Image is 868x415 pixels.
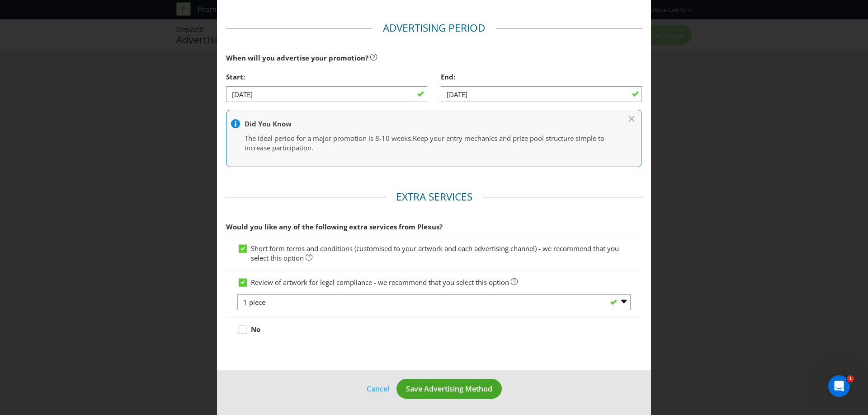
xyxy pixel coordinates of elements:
button: Save Advertising Method [396,379,502,399]
legend: Advertising Period [372,21,496,35]
span: 1 [847,375,854,382]
strong: No [251,325,260,334]
span: Would you like any of the following extra services from Plexus? [226,222,443,231]
input: DD/MM/YY [226,86,427,102]
div: Start: [226,68,427,86]
a: Cancel [366,383,390,395]
span: Keep your entry mechanics and prize pool structure simple to increase participation. [245,134,604,152]
iframe: Intercom live chat [828,375,850,397]
span: The ideal period for a major promotion is 8-10 weeks. [245,134,413,143]
div: End: [441,68,642,86]
span: Save Advertising Method [406,384,492,394]
span: Review of artwork for legal compliance - we recommend that you select this option [251,278,509,287]
span: When will you advertise your promotion? [226,53,368,62]
legend: Extra Services [385,190,484,204]
span: Short form terms and conditions (customised to your artwork and each advertising channel) - we re... [251,244,619,262]
input: DD/MM/YY [441,86,642,102]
